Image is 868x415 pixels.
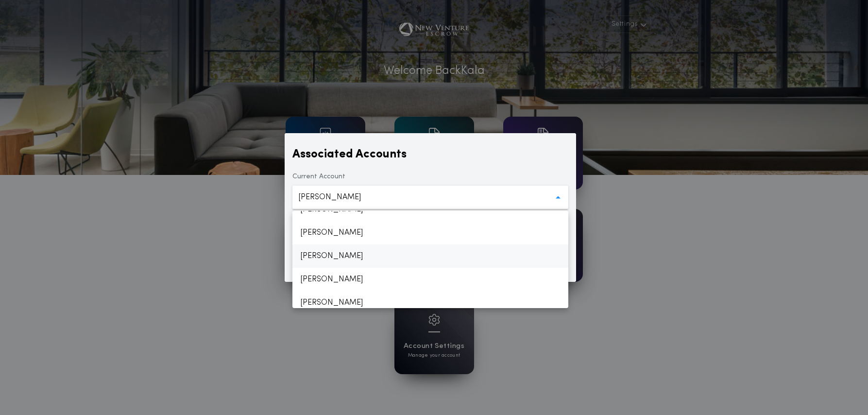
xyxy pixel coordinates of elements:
[292,186,568,209] button: [PERSON_NAME]
[298,191,376,203] p: [PERSON_NAME]
[292,172,345,182] label: Current Account
[292,211,568,308] ul: [PERSON_NAME]
[292,147,407,162] label: Associated Accounts
[292,244,568,268] p: [PERSON_NAME]
[292,268,568,291] p: [PERSON_NAME]
[292,221,568,244] p: [PERSON_NAME]
[292,291,568,314] p: [PERSON_NAME]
